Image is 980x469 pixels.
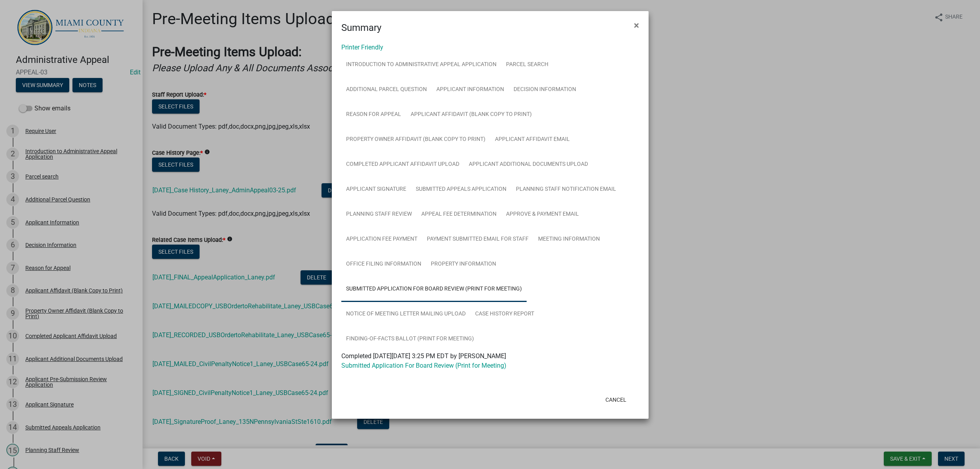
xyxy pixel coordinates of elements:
[490,127,575,152] a: Applicant Affidavit Email
[341,102,406,127] a: Reason for Appeal
[341,302,470,327] a: Notice of Meeting Letter Mailing Upload
[341,327,479,352] a: Finding-of-Facts Ballot (Print for Meeting)
[501,202,584,227] a: Approve & Payment Email
[509,77,581,103] a: Decision Information
[634,20,639,31] span: ×
[628,14,645,36] button: Close
[341,277,527,302] a: Submitted Application For Board Review (Print for Meeting)
[599,393,633,407] button: Cancel
[464,152,593,177] a: Applicant Additional Documents Upload
[511,177,621,202] a: Planning Staff Notification Email
[341,177,411,202] a: Applicant Signature
[341,77,432,103] a: Additional Parcel Question
[533,227,605,252] a: Meeting Information
[341,352,506,360] span: Completed [DATE][DATE] 3:25 PM EDT by [PERSON_NAME]
[422,227,533,252] a: Payment Submitted Email for Staff
[341,252,426,277] a: Office Filing Information
[341,44,383,51] a: Printer Friendly
[341,52,501,78] a: Introduction to Administrative Appeal Application
[341,21,381,35] h4: Summary
[341,202,417,227] a: Planning Staff Review
[341,127,490,152] a: Property Owner Affidavit (Blank Copy to Print)
[470,302,539,327] a: Case History Report
[341,362,506,369] a: Submitted Application For Board Review (Print for Meeting)
[341,227,422,252] a: Application Fee Payment
[411,177,511,202] a: Submitted Appeals Application
[341,152,464,177] a: Completed Applicant Affidavit Upload
[426,252,501,277] a: Property Information
[501,52,553,78] a: Parcel search
[417,202,501,227] a: Appeal Fee Determination
[432,77,509,103] a: Applicant Information
[406,102,537,127] a: Applicant Affidavit (Blank Copy to Print)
